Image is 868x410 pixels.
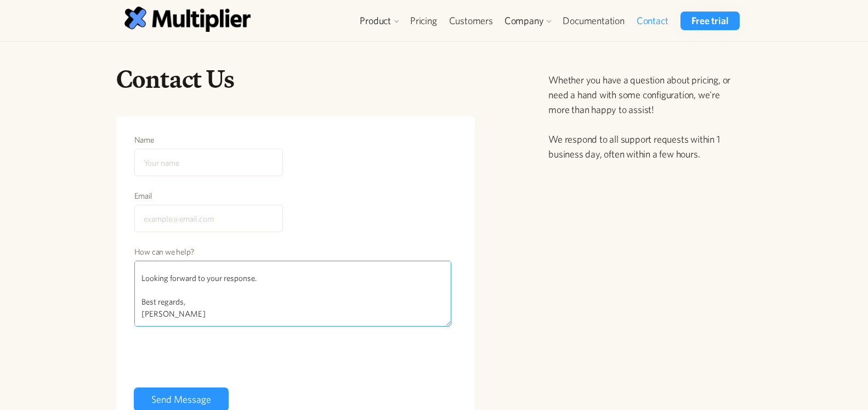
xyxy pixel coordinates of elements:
[360,14,391,27] div: Product
[134,190,283,201] label: Email
[631,12,674,30] a: Contact
[680,12,739,30] a: Free trial
[354,12,404,30] div: Product
[134,205,283,232] input: example@email.com
[134,134,283,145] label: Name
[134,246,452,257] label: How can we help?
[548,72,741,161] p: Whether you have a question about pricing, or need a hand with some configuration, we're more tha...
[134,340,300,383] iframe: reCAPTCHA
[557,12,630,30] a: Documentation
[504,14,544,27] div: Company
[404,12,443,30] a: Pricing
[499,12,557,30] div: Company
[134,149,283,176] input: Your name
[116,64,475,94] h1: Contact Us
[443,12,499,30] a: Customers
